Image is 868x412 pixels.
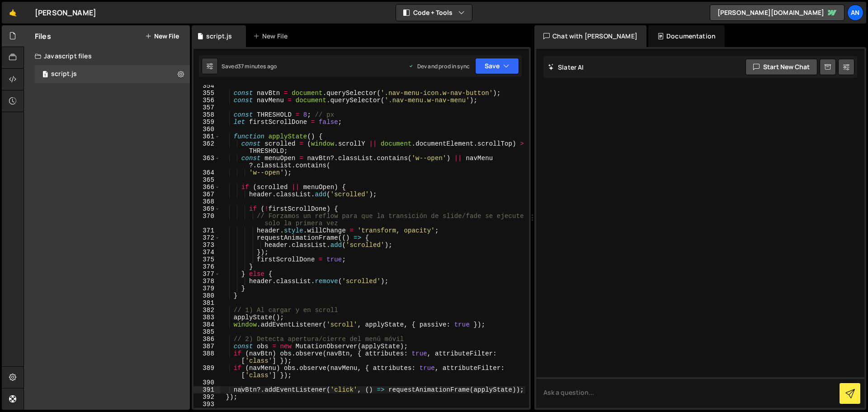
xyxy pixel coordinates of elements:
a: [PERSON_NAME][DOMAIN_NAME] [710,5,844,21]
div: 376 [193,263,220,270]
div: 16797/45948.js [35,65,190,83]
div: script.js [51,70,77,78]
div: 363 [193,155,220,169]
div: 37 minutes ago [238,62,277,70]
div: 386 [193,336,220,343]
div: 366 [193,184,220,191]
div: New File [253,32,291,41]
div: 387 [193,343,220,350]
button: New File [145,33,179,40]
div: 384 [193,321,220,328]
span: 1 [42,71,48,79]
div: 389 [193,365,220,379]
div: 356 [193,97,220,104]
div: 365 [193,176,220,184]
div: script.js [206,32,232,41]
div: 393 [193,401,220,408]
div: 371 [193,227,220,234]
h2: Slater AI [548,63,584,71]
div: 354 [193,82,220,90]
div: 375 [193,256,220,263]
div: 377 [193,270,220,278]
div: [PERSON_NAME] [35,7,96,18]
div: 364 [193,169,220,176]
div: 383 [193,314,220,321]
div: 372 [193,234,220,242]
div: 361 [193,133,220,140]
div: Documentation [648,25,725,47]
div: 388 [193,350,220,365]
div: 378 [193,278,220,285]
h2: Files [35,31,51,41]
div: 358 [193,111,220,118]
div: 390 [193,379,220,386]
div: Chat with [PERSON_NAME] [534,25,646,47]
div: 368 [193,198,220,205]
div: 370 [193,213,220,227]
button: Start new chat [745,59,817,75]
button: Code + Tools [396,5,472,21]
div: Dev and prod in sync [408,62,470,70]
div: 357 [193,104,220,111]
div: 367 [193,191,220,198]
div: 359 [193,118,220,126]
div: Javascript files [24,47,190,65]
div: 379 [193,285,220,292]
div: Saved [222,62,277,70]
div: 381 [193,299,220,307]
div: 369 [193,205,220,213]
div: 360 [193,126,220,133]
div: 385 [193,328,220,336]
div: 362 [193,140,220,155]
div: 380 [193,292,220,299]
button: Save [475,58,519,74]
a: 🤙 [2,2,24,24]
div: 355 [193,90,220,97]
div: 373 [193,242,220,249]
div: 374 [193,249,220,256]
a: An [847,5,863,21]
div: 382 [193,307,220,314]
div: 391 [193,386,220,393]
div: 392 [193,393,220,401]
